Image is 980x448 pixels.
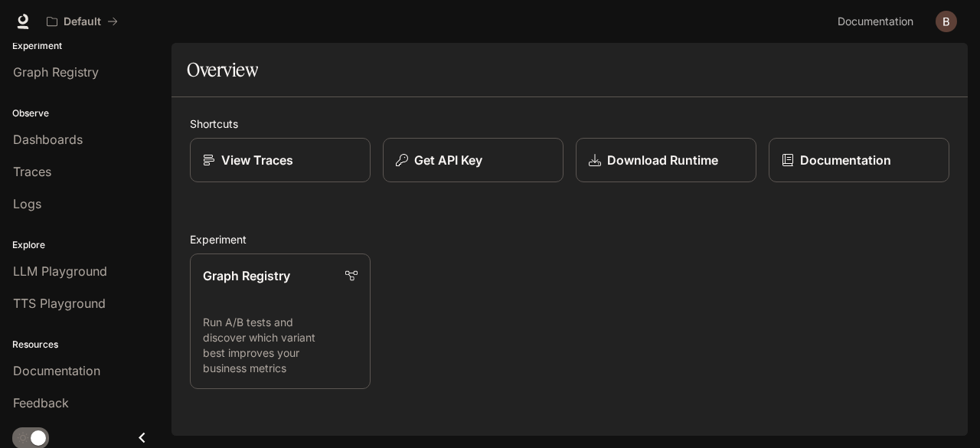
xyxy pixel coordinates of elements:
[383,138,563,182] button: Get API Key
[203,315,358,376] p: Run A/B tests and discover which variant best improves your business metrics
[190,116,949,132] h2: Shortcuts
[203,267,290,285] p: Graph Registry
[190,253,371,389] a: Graph RegistryRun A/B tests and discover which variant best improves your business metrics
[936,11,957,32] img: User avatar
[40,6,125,37] button: All workspaces
[221,151,293,169] p: View Traces
[769,138,949,182] a: Documentation
[414,151,482,169] p: Get API Key
[576,138,756,182] a: Download Runtime
[800,151,891,169] p: Documentation
[838,12,913,31] span: Documentation
[64,15,101,28] p: Default
[831,6,925,37] a: Documentation
[607,151,718,169] p: Download Runtime
[190,231,949,247] h2: Experiment
[187,54,258,85] h1: Overview
[931,6,962,37] button: User avatar
[190,138,371,182] a: View Traces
